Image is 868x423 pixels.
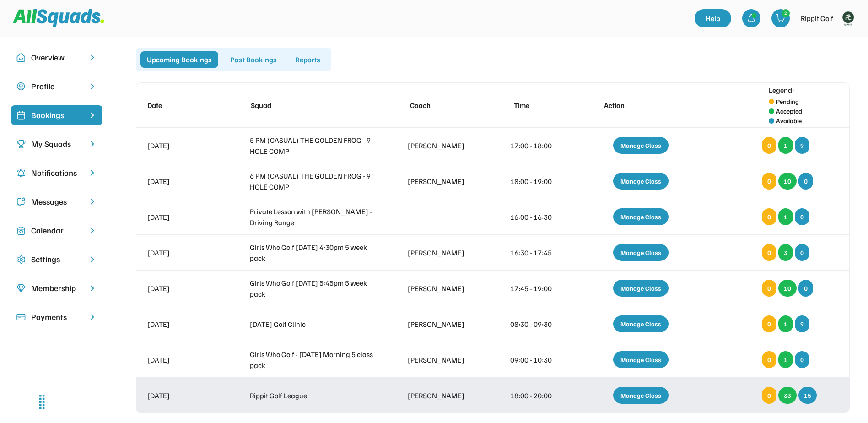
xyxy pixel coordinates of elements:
div: [PERSON_NAME] [408,140,477,151]
div: 18:00 - 20:00 [510,390,566,401]
div: 0 [762,387,776,404]
img: Icon%20%2819%29.svg [16,111,26,120]
img: chevron-right.svg [88,140,97,148]
div: Manage Class [613,280,669,297]
div: [PERSON_NAME] [408,354,477,365]
div: [DATE] Golf Clinic [250,319,374,330]
div: Upcoming Bookings [140,51,218,68]
img: Icon%20copy%205.svg [16,197,26,206]
div: [DATE] [147,140,216,151]
div: 0 [762,280,776,297]
div: Reports [289,51,327,68]
div: 3 [778,244,793,261]
div: 0 [762,137,776,154]
div: Manage Class [613,208,669,225]
div: 6 PM (CASUAL) THE GOLDEN FROG - 9 HOLE COMP [250,170,374,192]
div: 17:45 - 19:00 [510,283,566,294]
img: chevron-right.svg [88,255,97,264]
div: Rippit Golf [801,13,833,24]
div: 1 [778,315,793,332]
div: Manage Class [613,351,669,368]
img: shopping-cart-01%20%281%29.svg [776,14,785,23]
div: Accepted [776,106,802,116]
div: 1 [778,137,793,154]
div: Bookings [31,109,82,121]
img: Icon%20copy%203.svg [16,140,26,149]
img: chevron-right.svg [88,53,97,62]
img: Icon%20copy%2016.svg [16,255,26,264]
div: My Squads [31,138,82,150]
img: Icon%20copy%204.svg [16,168,26,178]
div: Notifications [31,167,82,179]
div: [DATE] [147,247,216,258]
div: [DATE] [147,283,216,294]
div: 0 [798,173,813,190]
img: Squad%20Logo.svg [13,9,104,27]
div: [PERSON_NAME] [408,176,477,187]
div: Membership [31,282,82,294]
div: 09:00 - 10:30 [510,354,566,365]
div: Manage Class [613,315,669,332]
div: 17:00 - 18:00 [510,140,566,151]
div: 9 [795,137,809,154]
div: 0 [762,351,776,368]
img: chevron-right.svg [88,226,97,235]
div: 0 [795,351,809,368]
div: Action [604,100,687,111]
div: Overview [31,51,82,64]
div: Messages [31,195,82,208]
div: 16:30 - 17:45 [510,247,566,258]
div: 1 [778,351,793,368]
img: Icon%20copy%208.svg [16,284,26,293]
div: 0 [762,315,776,332]
div: Legend: [769,85,794,96]
div: Squad [251,100,375,111]
a: Help [695,9,731,27]
div: 0 [762,244,776,261]
div: Profile [31,80,82,92]
div: Manage Class [613,244,669,261]
div: Girls Who Golf [DATE] 4:30pm 5 week pack [250,242,374,264]
div: [PERSON_NAME] [408,283,477,294]
img: chevron-right.svg [88,197,97,206]
img: Rippitlogov2_green.png [839,9,857,27]
div: Time [514,100,569,111]
img: Icon%20copy%207.svg [16,226,26,235]
div: 0 [762,208,776,225]
img: chevron-right%20copy%203.svg [88,111,97,119]
div: Coach [410,100,479,111]
div: [PERSON_NAME] [408,390,477,401]
div: Manage Class [613,137,669,154]
img: Icon%20copy%2010.svg [16,53,26,62]
div: Past Bookings [224,51,283,68]
div: 0 [798,280,813,297]
div: 1 [778,208,793,225]
div: [DATE] [147,176,216,187]
div: 0 [762,173,776,190]
div: Rippit Golf League [250,390,374,401]
div: 10 [778,280,797,297]
img: chevron-right.svg [88,284,97,293]
div: [PERSON_NAME] [408,319,477,330]
div: Girls Who Golf - [DATE] Morning 5 class pack [250,349,374,371]
img: chevron-right.svg [88,82,97,91]
div: 2 [782,10,789,16]
div: Calendar [31,224,82,237]
div: 10 [778,173,797,190]
img: chevron-right.svg [88,168,97,177]
div: Date [147,100,216,111]
div: 5 PM (CASUAL) THE GOLDEN FROG - 9 HOLE COMP [250,135,374,157]
div: 9 [795,315,809,332]
img: user-circle.svg [16,82,26,91]
div: Manage Class [613,387,669,404]
div: 18:00 - 19:00 [510,176,566,187]
div: Available [776,116,802,125]
div: Pending [776,97,799,106]
img: bell-03%20%281%29.svg [747,14,756,23]
div: 33 [778,387,797,404]
div: 15 [798,387,817,404]
div: [PERSON_NAME] [408,247,477,258]
div: Manage Class [613,173,669,190]
div: Settings [31,253,82,266]
div: 0 [795,208,809,225]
